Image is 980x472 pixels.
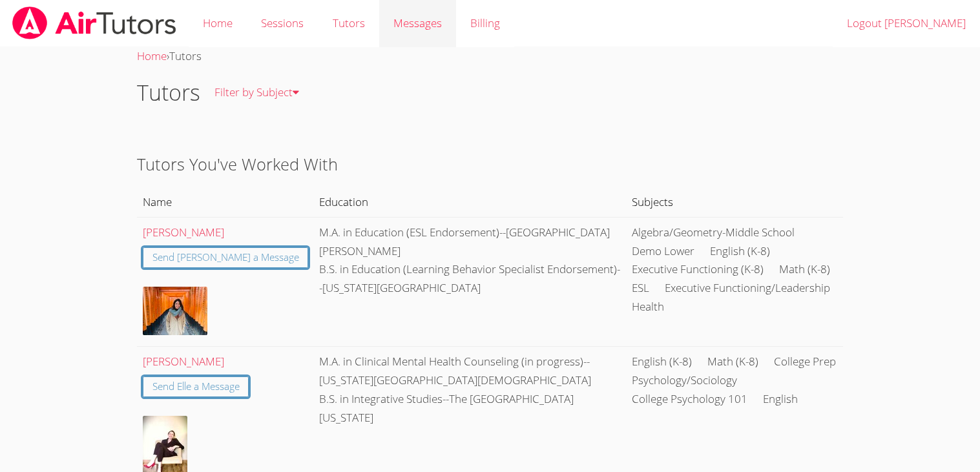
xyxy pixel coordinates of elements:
a: Filter by Subject [200,69,313,116]
a: Send Elle a Message [143,376,249,398]
td: M.A. in Education (ESL Endorsement)--[GEOGRAPHIC_DATA][PERSON_NAME] B.S. in Education (Learning B... [314,217,626,346]
a: Send [PERSON_NAME] a Message [143,247,309,269]
li: Executive Functioning (K-8) [632,260,764,279]
li: ESL [632,279,649,298]
li: English (K-8) [710,242,770,261]
span: Messages [393,15,442,30]
li: Demo Lower [632,242,694,261]
img: airtutors_banner-c4298cdbf04f3fff15de1276eac7730deb9818008684d7c2e4769d2f7ddbe033.png [11,6,178,39]
li: Algebra/Geometry-Middle School [632,223,795,242]
li: Health [632,298,664,316]
img: avatar.png [143,287,207,335]
th: Education [314,187,626,217]
li: English [763,390,798,409]
th: Subjects [626,187,842,217]
th: Name [137,187,314,217]
div: › [137,47,842,66]
a: [PERSON_NAME] [143,225,224,240]
li: College Prep [774,353,836,371]
a: [PERSON_NAME] [143,354,224,369]
span: Tutors [169,48,202,63]
h2: Tutors You've Worked With [137,152,842,176]
h1: Tutors [137,76,200,109]
li: College Psychology 101 [632,390,747,409]
li: Math (K-8) [779,260,830,279]
li: Math (K-8) [707,353,758,371]
li: English (K-8) [632,353,692,371]
li: Psychology/Sociology [632,371,737,390]
li: Executive Functioning/Leadership [665,279,830,298]
a: Home [137,48,167,63]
